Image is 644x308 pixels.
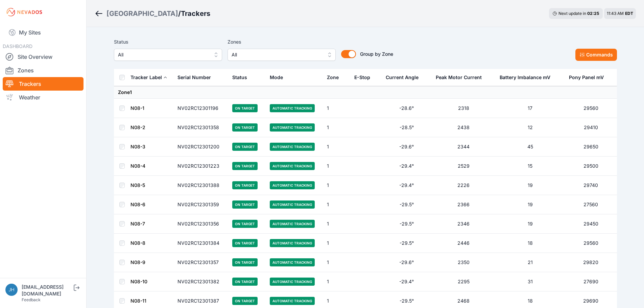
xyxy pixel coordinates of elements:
[496,272,565,291] td: 31
[270,220,315,228] span: Automatic Tracking
[130,240,145,246] a: N08-8
[382,157,431,176] td: -29.4°
[565,253,617,272] td: 29820
[382,234,431,253] td: -29.5°
[432,176,496,195] td: 2226
[496,137,565,157] td: 45
[432,118,496,137] td: 2438
[500,74,550,81] div: Battery Imbalance mV
[22,297,41,302] a: Feedback
[607,11,624,16] span: 11:43 AM
[327,69,344,86] button: Zone
[173,195,229,214] td: NV02RC12301359
[565,118,617,137] td: 29410
[270,181,315,189] span: Automatic Tracking
[232,220,258,228] span: On Target
[496,234,565,253] td: 18
[432,195,496,214] td: 2366
[323,157,350,176] td: 1
[130,259,145,265] a: N08-9
[232,239,258,247] span: On Target
[432,214,496,234] td: 2346
[270,278,315,286] span: Automatic Tracking
[323,176,350,195] td: 1
[386,74,419,81] div: Current Angle
[496,99,565,118] td: 17
[360,51,393,57] span: Group by Zone
[114,86,617,99] td: Zone 1
[565,157,617,176] td: 29500
[382,214,431,234] td: -29.5°
[323,214,350,234] td: 1
[323,272,350,291] td: 1
[178,9,181,18] span: /
[500,69,556,86] button: Battery Imbalance mV
[232,297,258,305] span: On Target
[565,99,617,118] td: 29560
[496,176,565,195] td: 19
[232,258,258,266] span: On Target
[496,253,565,272] td: 21
[232,181,258,189] span: On Target
[173,234,229,253] td: NV02RC12301384
[173,99,229,118] td: NV02RC12301196
[232,162,258,170] span: On Target
[565,137,617,157] td: 29650
[118,51,209,59] span: All
[3,50,84,64] a: Site Overview
[232,104,258,112] span: On Target
[323,99,350,118] td: 1
[106,9,178,18] a: [GEOGRAPHIC_DATA]
[432,234,496,253] td: 2446
[436,69,487,86] button: Peak Motor Current
[386,69,424,86] button: Current Angle
[270,69,288,86] button: Mode
[232,74,247,81] div: Status
[270,123,315,132] span: Automatic Tracking
[130,279,147,284] a: N08-10
[232,143,258,151] span: On Target
[270,162,315,170] span: Automatic Tracking
[565,195,617,214] td: 27560
[354,69,376,86] button: E-Stop
[232,123,258,132] span: On Target
[432,253,496,272] td: 2350
[232,51,322,59] span: All
[354,74,370,81] div: E-Stop
[575,49,617,61] button: Commands
[565,176,617,195] td: 29740
[130,221,145,227] a: N08-7
[382,253,431,272] td: -29.6°
[173,272,229,291] td: NV02RC12301382
[382,137,431,157] td: -29.6°
[130,163,145,169] a: N08-4
[130,144,145,149] a: N08-3
[382,272,431,291] td: -29.4°
[558,11,586,16] span: Next update in
[565,234,617,253] td: 29560
[173,137,229,157] td: NV02RC12301200
[181,9,210,18] h3: Trackers
[130,202,145,207] a: N08-6
[270,239,315,247] span: Automatic Tracking
[382,176,431,195] td: -29.4°
[173,176,229,195] td: NV02RC12301388
[625,11,633,16] span: EDT
[432,157,496,176] td: 2529
[382,195,431,214] td: -29.5°
[3,64,84,77] a: Zones
[3,77,84,91] a: Trackers
[496,214,565,234] td: 19
[130,69,167,86] button: Tracker Label
[130,74,162,81] div: Tracker Label
[382,118,431,137] td: -28.5°
[432,272,496,291] td: 2295
[3,43,32,49] span: DASHBOARD
[327,74,339,81] div: Zone
[130,105,144,111] a: N08-1
[565,272,617,291] td: 27690
[114,49,222,61] button: All
[565,214,617,234] td: 29450
[173,253,229,272] td: NV02RC12301357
